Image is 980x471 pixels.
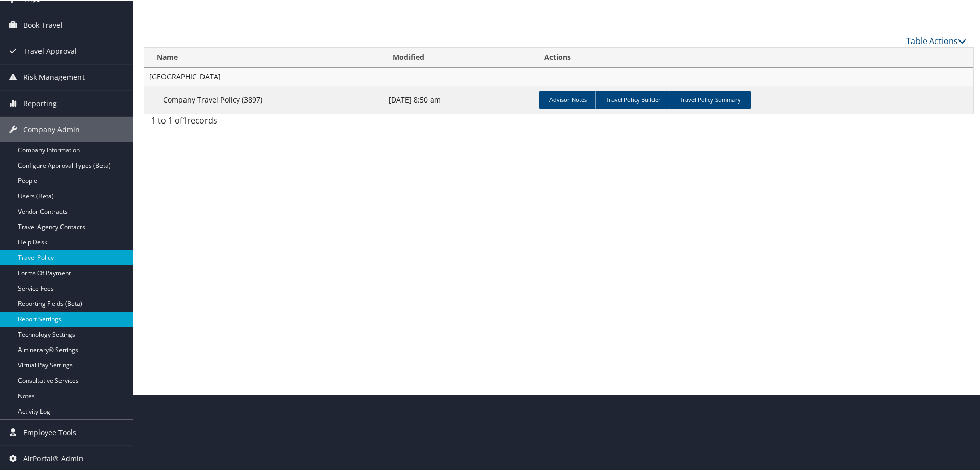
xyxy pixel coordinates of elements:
span: Company Admin [23,116,80,141]
th: Modified: activate to sort column ascending [383,47,536,67]
td: [GEOGRAPHIC_DATA] [144,67,973,85]
a: Table Actions [906,34,966,46]
span: AirPortal® Admin [23,445,84,470]
span: Book Travel [23,11,63,37]
span: 1 [182,114,187,125]
span: Risk Management [23,64,85,89]
td: [DATE] 8:50 am [383,85,536,113]
span: Employee Tools [23,419,76,444]
span: Reporting [23,90,57,115]
div: 1 to 1 of records [151,113,343,131]
th: Name: activate to sort column ascending [144,47,383,67]
a: Travel Policy Builder [595,90,671,108]
a: Advisor Notes [539,90,597,108]
td: Company Travel Policy (3897) [144,85,383,113]
a: Travel Policy Summary [669,90,751,108]
th: Actions [535,47,973,67]
span: Travel Approval [23,37,77,63]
